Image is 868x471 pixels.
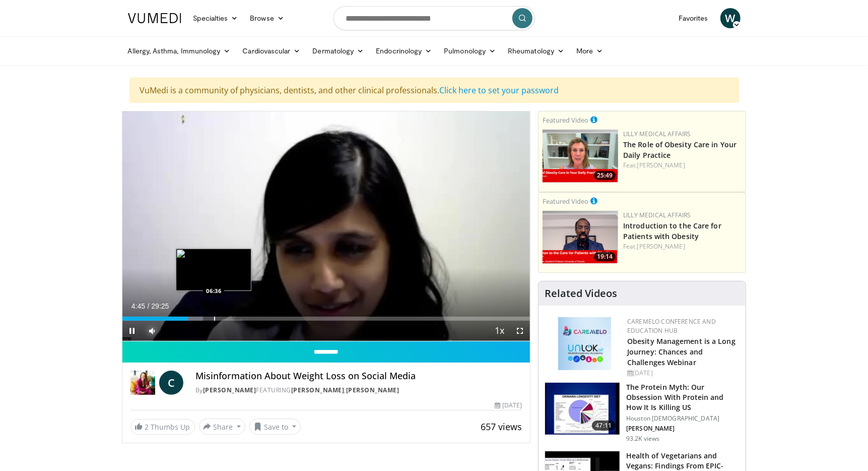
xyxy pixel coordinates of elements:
a: [PERSON_NAME] [203,386,256,394]
a: [PERSON_NAME] [291,386,345,394]
a: [PERSON_NAME] [637,242,685,251]
div: VuMedi is a community of physicians, dentists, and other clinical professionals. [129,78,739,103]
img: 45df64a9-a6de-482c-8a90-ada250f7980c.png.150x105_q85_autocrop_double_scale_upscale_version-0.2.jpg [558,317,611,370]
small: Featured Video [543,115,588,125]
a: Specialties [187,8,244,28]
button: Fullscreen [510,321,530,341]
p: [PERSON_NAME] [626,425,740,433]
a: More [570,41,609,61]
img: b7b8b05e-5021-418b-a89a-60a270e7cf82.150x105_q85_crop-smart_upscale.jpg [545,383,620,435]
a: C [159,371,183,395]
a: [PERSON_NAME] [637,161,685,169]
button: Share [199,419,246,435]
span: 29:25 [151,302,169,310]
a: CaReMeLO Conference and Education Hub [627,317,716,335]
a: 19:14 [543,211,618,264]
a: Browse [244,8,290,28]
button: Pause [122,321,143,341]
h4: Related Videos [545,287,617,300]
span: 4:45 [131,302,145,310]
span: 2 [145,422,149,432]
h4: Misinformation About Weight Loss on Social Media [195,371,522,382]
a: Lilly Medical Affairs [623,130,691,138]
a: Allergy, Asthma, Immunology [122,41,237,61]
a: Click here to set your password [440,85,559,96]
div: [DATE] [627,369,738,378]
a: 25:49 [543,130,618,183]
button: Mute [143,321,163,341]
a: Endocrinology [370,41,438,61]
a: Lilly Medical Affairs [623,211,691,219]
img: VuMedi Logo [128,13,181,23]
a: [PERSON_NAME] [346,386,399,394]
span: / [148,302,150,310]
div: Feat. [623,242,742,251]
a: Pulmonology [438,41,502,61]
a: Dermatology [307,41,370,61]
a: 2 Thumbs Up [130,419,195,435]
img: image.jpeg [176,249,251,291]
a: Obesity Management is a Long Journey: Chances and Challenges Webinar [627,336,736,367]
img: acc2e291-ced4-4dd5-b17b-d06994da28f3.png.150x105_q85_crop-smart_upscale.png [543,211,618,264]
div: Feat. [623,161,742,170]
button: Playback Rate [490,321,510,341]
p: 93.2K views [626,435,659,443]
video-js: Video Player [122,111,530,341]
span: 47:11 [592,421,616,431]
span: 25:49 [594,171,616,180]
div: [DATE] [495,401,522,410]
a: 47:11 The Protein Myth: Our Obsession With Protein and How It Is Killing US Houston [DEMOGRAPHIC_... [545,382,740,443]
span: 657 views [481,421,522,433]
a: The Role of Obesity Care in Your Daily Practice [623,140,737,160]
input: Search topics, interventions [333,6,535,30]
a: Cardiovascular [236,41,306,61]
a: Favorites [673,8,714,28]
a: W [720,8,741,28]
img: Dr. Carolynn Francavilla [130,371,155,395]
div: By FEATURING , [195,386,522,395]
div: Progress Bar [122,317,530,321]
a: Rheumatology [502,41,570,61]
button: Save to [249,419,301,435]
p: Houston [DEMOGRAPHIC_DATA] [626,415,740,423]
span: 19:14 [594,252,616,261]
img: e1208b6b-349f-4914-9dd7-f97803bdbf1d.png.150x105_q85_crop-smart_upscale.png [543,130,618,183]
small: Featured Video [543,197,588,206]
a: Introduction to the Care for Patients with Obesity [623,221,721,241]
h3: The Protein Myth: Our Obsession With Protein and How It Is Killing US [626,382,740,413]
